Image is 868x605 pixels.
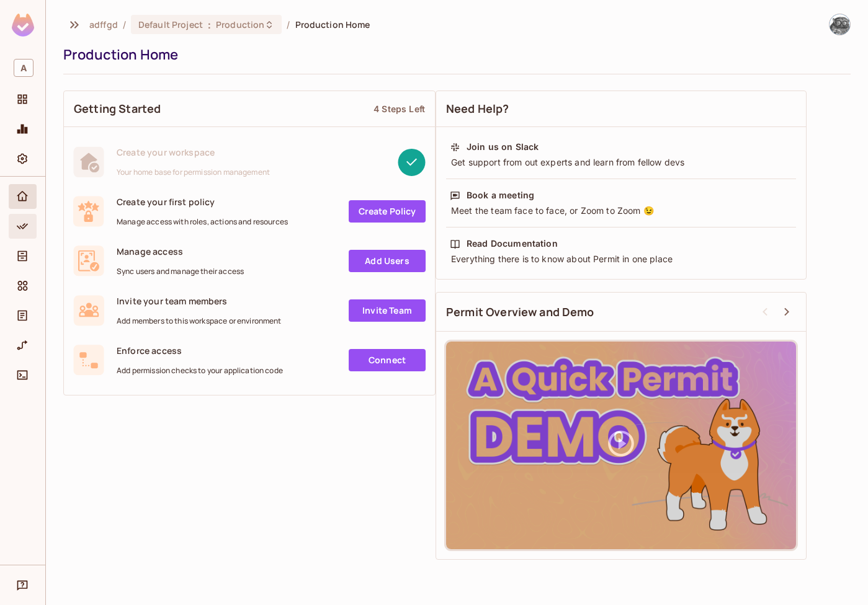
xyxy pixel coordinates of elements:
[74,101,161,117] span: Getting Started
[12,14,34,37] img: SReyMgAAAABJRU5ErkJggg==
[450,205,792,217] div: Meet the team face to face, or Zoom to Zoom 😉
[830,14,850,35] img: Umit Kitapcigil
[9,214,37,239] div: Policy
[117,345,283,356] span: Enforce access
[9,87,37,112] div: Projects
[9,184,37,209] div: Home
[467,189,534,201] div: Book a meeting
[117,167,270,177] span: Your home base for permission management
[9,303,37,328] div: Audit Log
[349,200,426,223] a: Create Policy
[450,253,792,265] div: Everything there is to know about Permit in one place
[14,59,34,77] span: A
[117,245,244,257] span: Manage access
[138,19,203,30] span: Default Project
[9,573,37,598] div: Help & Updates
[207,20,212,30] span: :
[374,103,425,115] div: 4 Steps Left
[467,141,539,153] div: Join us on Slack
[349,250,426,272] a: Add Users
[9,146,37,171] div: Settings
[9,333,37,358] div: URL Mapping
[9,54,37,82] div: Workspace: adffgd
[63,45,844,64] div: Production Home
[117,146,270,158] span: Create your workspace
[349,349,426,371] a: Connect
[216,19,264,30] span: Production
[123,19,126,30] li: /
[9,363,37,387] div: Connect
[117,316,282,326] span: Add members to this workspace or environment
[117,196,288,208] span: Create your first policy
[117,267,244,276] span: Sync users and manage their access
[467,237,558,250] div: Read Documentation
[117,217,288,227] span: Manage access with roles, actions and resources
[295,19,370,30] span: Production Home
[9,244,37,268] div: Directory
[89,19,118,30] span: the active workspace
[446,101,509,117] span: Need Help?
[446,304,594,320] span: Permit Overview and Demo
[287,19,290,30] li: /
[117,295,282,307] span: Invite your team members
[9,117,37,141] div: Monitoring
[450,156,792,169] div: Get support from out experts and learn from fellow devs
[117,366,283,376] span: Add permission checks to your application code
[349,299,426,322] a: Invite Team
[9,273,37,298] div: Elements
